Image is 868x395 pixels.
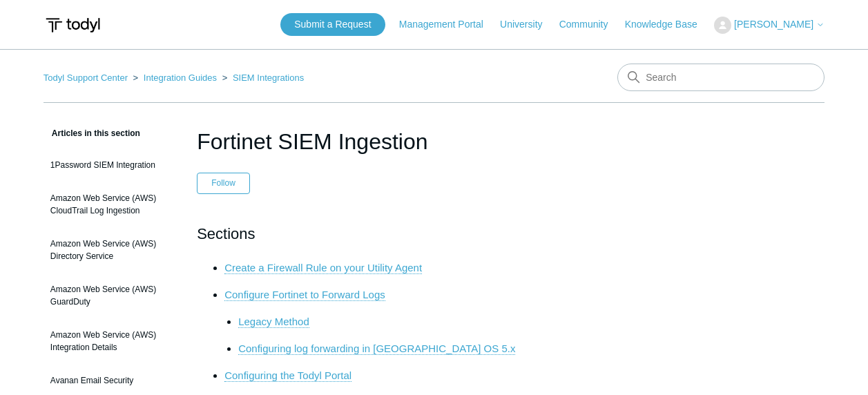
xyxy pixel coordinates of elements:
[144,73,217,83] a: Integration Guides
[559,17,622,32] a: Community
[44,231,176,269] a: Amazon Web Service (AWS) Directory Service
[238,343,515,355] a: Configuring log forwarding in [GEOGRAPHIC_DATA] OS 5.x
[220,73,305,83] li: SIEM Integrations
[44,367,176,394] a: Avanan Email Security
[224,369,351,382] a: Configuring the Todyl Portal
[197,125,671,158] h1: Fortinet SIEM Ingestion
[44,152,176,178] a: 1Password SIEM Integration
[399,17,497,32] a: Management Portal
[44,73,128,83] a: Todyl Support Center
[714,17,824,34] button: [PERSON_NAME]
[734,19,813,30] span: [PERSON_NAME]
[224,262,422,274] a: Create a Firewall Rule on your Utility Agent
[224,289,385,301] a: Configure Fortinet to Forward Logs
[44,12,102,38] img: Todyl Support Center Help Center home page
[131,73,220,83] li: Integration Guides
[44,128,140,138] span: Articles in this section
[617,64,824,91] input: Search
[44,73,131,83] li: Todyl Support Center
[280,13,385,36] a: Submit a Request
[625,17,711,32] a: Knowledge Base
[197,222,671,246] h2: Sections
[238,316,309,328] a: Legacy Method
[233,73,304,83] a: SIEM Integrations
[44,185,176,224] a: Amazon Web Service (AWS) CloudTrail Log Ingestion
[44,276,176,315] a: Amazon Web Service (AWS) GuardDuty
[44,322,176,360] a: Amazon Web Service (AWS) Integration Details
[197,173,250,193] button: Follow Article
[500,17,556,32] a: University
